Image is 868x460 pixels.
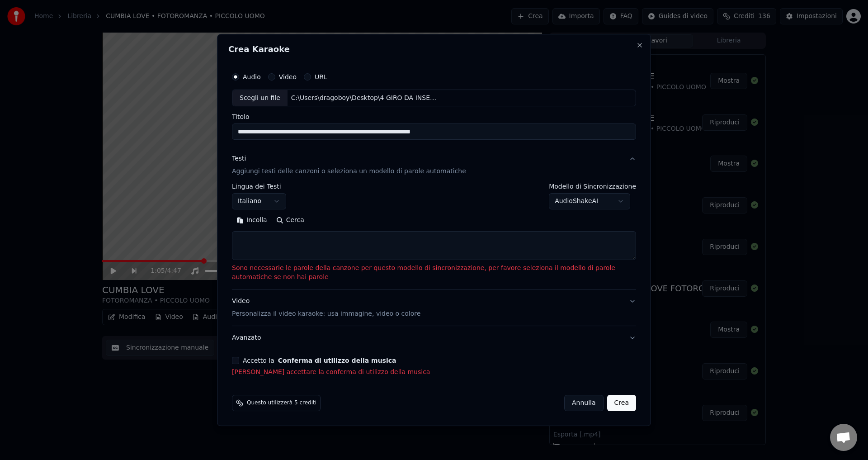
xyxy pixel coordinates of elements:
[607,395,636,411] button: Crea
[278,357,396,364] button: Accetto la
[232,326,636,350] button: Avanzato
[232,297,420,318] div: Video
[243,357,396,364] label: Accetto la
[279,74,297,80] label: Video
[232,289,636,326] button: VideoPersonalizza il video karaoke: usa immagine, video o colore
[232,167,466,176] p: Aggiungi testi delle canzoni o seleziona un modello di parole automatiche
[232,155,246,164] div: Testi
[564,395,604,411] button: Annulla
[272,213,309,228] button: Cerca
[243,74,261,80] label: Audio
[247,399,316,407] span: Questo utilizzerà 5 crediti
[232,90,288,106] div: Scegli un file
[288,94,441,103] div: C:\Users\dragoboy\Desktop\4 GIRO DA INSERIRE\MP3\Alle porte del Sole CASTELLINA PASI - BALLO DI G...
[232,368,636,377] p: [PERSON_NAME] accettare la conferma di utilizzo della musica
[232,147,636,184] button: TestiAggiungi testi delle canzoni o seleziona un modello di parole automatiche
[315,74,327,80] label: URL
[232,264,636,282] p: Sono necessarie le parole della canzone per questo modello di sincronizzazione, per favore selezi...
[232,114,636,120] label: Titolo
[228,45,640,53] h2: Crea Karaoke
[232,184,286,190] label: Lingua dei Testi
[232,184,636,289] div: TestiAggiungi testi delle canzoni o seleziona un modello di parole automatiche
[232,213,272,228] button: Incolla
[232,309,420,318] p: Personalizza il video karaoke: usa immagine, video o colore
[549,184,636,190] label: Modello di Sincronizzazione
